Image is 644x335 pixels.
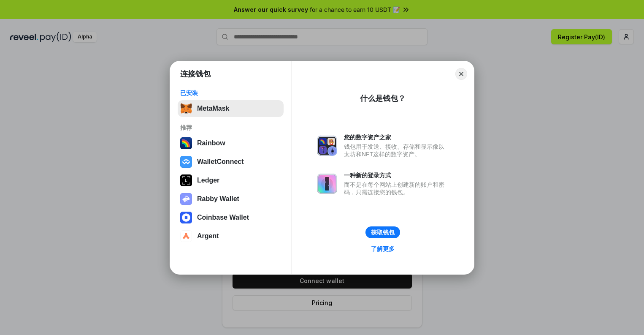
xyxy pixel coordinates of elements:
div: Rabby Wallet [197,195,239,203]
div: Argent [197,232,219,240]
div: WalletConnect [197,158,244,166]
div: 您的数字资产之家 [344,133,449,141]
div: 推荐 [180,124,281,131]
div: 什么是钱包？ [360,93,406,103]
img: svg+xml,%3Csvg%20width%3D%2228%22%20height%3D%2228%22%20viewBox%3D%220%200%2028%2028%22%20fill%3D... [180,230,192,242]
div: Ledger [197,177,219,184]
div: 已安装 [180,89,281,97]
img: svg+xml,%3Csvg%20width%3D%22120%22%20height%3D%22120%22%20viewBox%3D%220%200%20120%20120%22%20fil... [180,137,192,149]
div: MetaMask [197,105,229,112]
div: Coinbase Wallet [197,214,249,221]
a: 了解更多 [366,243,400,254]
img: svg+xml,%3Csvg%20xmlns%3D%22http%3A%2F%2Fwww.w3.org%2F2000%2Fsvg%22%20fill%3D%22none%22%20viewBox... [317,174,337,194]
img: svg+xml,%3Csvg%20xmlns%3D%22http%3A%2F%2Fwww.w3.org%2F2000%2Fsvg%22%20fill%3D%22none%22%20viewBox... [317,136,337,156]
button: WalletConnect [178,153,284,170]
div: 了解更多 [371,245,395,253]
h1: 连接钱包 [180,69,211,79]
img: svg+xml,%3Csvg%20fill%3D%22none%22%20height%3D%2233%22%20viewBox%3D%220%200%2035%2033%22%20width%... [180,103,192,114]
button: Rabby Wallet [178,191,284,207]
button: Coinbase Wallet [178,209,284,226]
div: 获取钱包 [371,229,395,236]
div: Rainbow [197,139,225,147]
button: Close [455,68,467,80]
button: Rainbow [178,135,284,152]
div: 钱包用于发送、接收、存储和显示像以太坊和NFT这样的数字资产。 [344,143,449,158]
img: svg+xml,%3Csvg%20xmlns%3D%22http%3A%2F%2Fwww.w3.org%2F2000%2Fsvg%22%20fill%3D%22none%22%20viewBox... [180,193,192,205]
div: 一种新的登录方式 [344,172,449,179]
button: MetaMask [178,100,284,117]
div: 而不是在每个网站上创建新的账户和密码，只需连接您的钱包。 [344,181,449,196]
img: svg+xml,%3Csvg%20width%3D%2228%22%20height%3D%2228%22%20viewBox%3D%220%200%2028%2028%22%20fill%3D... [180,156,192,168]
button: Ledger [178,172,284,189]
img: svg+xml,%3Csvg%20width%3D%2228%22%20height%3D%2228%22%20viewBox%3D%220%200%2028%2028%22%20fill%3D... [180,212,192,223]
img: svg+xml,%3Csvg%20xmlns%3D%22http%3A%2F%2Fwww.w3.org%2F2000%2Fsvg%22%20width%3D%2228%22%20height%3... [180,174,192,186]
button: 获取钱包 [365,226,400,238]
button: Argent [178,228,284,245]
